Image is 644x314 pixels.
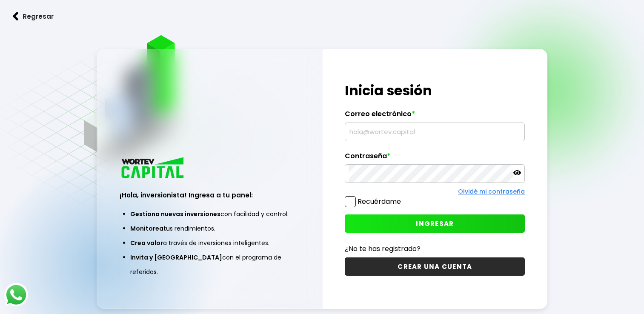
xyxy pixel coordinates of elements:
label: Correo electrónico [345,110,525,123]
li: a través de inversiones inteligentes. [130,236,289,250]
label: Recuérdame [358,197,401,206]
span: Monitorea [130,224,163,233]
span: Crea valor [130,239,163,247]
span: INGRESAR [416,219,454,228]
input: hola@wortev.capital [349,123,521,141]
label: Contraseña [345,152,525,165]
a: Olvidé mi contraseña [458,187,525,196]
span: Gestiona nuevas inversiones [130,210,220,218]
li: con el programa de referidos. [130,250,289,279]
h1: Inicia sesión [345,80,525,101]
img: logos_whatsapp-icon.242b2217.svg [4,283,28,307]
button: CREAR UNA CUENTA [345,257,525,276]
button: INGRESAR [345,214,525,233]
li: con facilidad y control. [130,207,289,221]
p: ¿No te has registrado? [345,243,525,254]
h3: ¡Hola, inversionista! Ingresa a tu panel: [120,190,300,200]
img: logo_wortev_capital [120,156,187,181]
li: tus rendimientos. [130,221,289,236]
a: ¿No te has registrado?CREAR UNA CUENTA [345,243,525,276]
span: Invita y [GEOGRAPHIC_DATA] [130,253,222,262]
img: flecha izquierda [13,12,19,21]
